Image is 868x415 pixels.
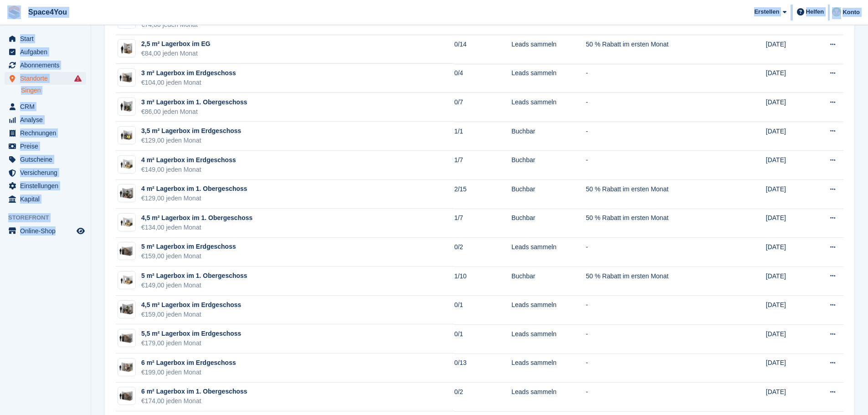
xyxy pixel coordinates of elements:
span: Start [20,32,75,45]
a: Vorschau-Shop [75,225,86,236]
td: Leads sammeln [511,324,586,354]
span: Versicherung [20,166,75,179]
td: 0/1 [454,324,512,354]
span: Gutscheine [20,153,75,166]
div: €159,00 jeden Monat [141,251,236,261]
img: 3,0%20q-unit.jpg [118,71,135,84]
td: Leads sammeln [511,383,586,412]
td: 0/7 [454,93,512,122]
a: Speisekarte [5,225,86,237]
img: 5,6%20qm-unit.jpg [118,332,135,345]
a: menu [5,166,86,179]
i: Es sind Fehler bei der Synchronisierung von Smart-Einträgen aufgetreten [74,75,82,82]
td: 50 % Rabatt im ersten Monat [586,209,723,238]
div: €86,00 jeden Monat [141,107,247,117]
td: - [586,151,723,180]
td: 0/4 [454,64,512,93]
td: Leads sammeln [511,93,586,122]
td: - [586,238,723,267]
td: - [586,93,723,122]
td: - [586,64,723,93]
td: [DATE] [766,64,812,93]
span: Analyse [20,113,75,126]
span: Online-Shop [20,225,75,237]
td: 1/1 [454,122,512,151]
td: Leads sammeln [511,35,586,64]
td: [DATE] [766,93,812,122]
td: - [586,354,723,383]
td: Buchbar [511,209,586,238]
td: [DATE] [766,180,812,209]
div: 6 m² Lagerbox im 1. Obergeschoss [141,387,247,396]
td: 50 % Rabatt im ersten Monat [586,180,723,209]
td: 1/7 [454,209,512,238]
a: Space4You [25,5,71,20]
img: stora-icon-8386f47178a22dfd0bd8f6a31ec36ba5ce8667c1dd55bd0f319d3a0aa187defe.svg [7,5,21,19]
div: 5 m² Lagerbox im 1. Obergeschoss [141,271,247,281]
td: Leads sammeln [511,64,586,93]
td: [DATE] [766,266,812,296]
div: 3 m² Lagerbox im 1. Obergeschoss [141,97,247,107]
div: €174,00 jeden Monat [141,396,247,406]
a: menu [5,193,86,205]
td: 1/10 [454,266,512,296]
td: [DATE] [766,209,812,238]
a: menu [5,46,86,58]
td: - [586,296,723,325]
td: [DATE] [766,35,812,64]
a: menu [5,113,86,126]
div: €159,00 jeden Monat [141,310,241,319]
a: menu [5,72,86,85]
td: 0/2 [454,238,512,267]
div: 6 m² Lagerbox im Erdgeschoss [141,358,236,368]
div: 4,5 m² Lagerbox im Erdgeschoss [141,300,241,310]
span: Standorte [20,72,75,85]
span: Preise [20,140,75,153]
div: 2,5 m² Lagerbox im EG [141,39,211,49]
td: 1/7 [454,151,512,180]
div: €134,00 jeden Monat [141,223,252,232]
div: €129,00 jeden Monat [141,136,241,145]
td: 50 % Rabatt im ersten Monat [586,266,723,296]
span: Aufgaben [20,46,75,58]
a: Singen [21,86,86,95]
img: 50-sqft-unit.jpg [118,274,135,287]
span: Kapital [20,193,75,205]
span: Abonnements [20,59,75,72]
span: CRM [20,100,75,113]
td: Leads sammeln [511,238,586,267]
div: €104,00 jeden Monat [141,78,236,87]
td: - [586,122,723,151]
td: 0/13 [454,354,512,383]
td: 2/15 [454,180,512,209]
img: 40-sqft-unit.jpg [118,187,135,200]
td: - [586,383,723,412]
a: menu [5,179,86,192]
span: Storefront [8,213,91,222]
img: 4,6%20qm-unit.jpg [118,158,135,171]
a: menu [5,32,86,45]
img: 40-sqft-unit.jpg [118,302,135,316]
td: 0/14 [454,35,512,64]
a: menu [5,153,86,166]
div: €149,00 jeden Monat [141,281,247,290]
div: 3,5 m² Lagerbox im Erdgeschoss [141,126,241,136]
td: - [586,324,723,354]
td: Buchbar [511,151,586,180]
div: €179,00 jeden Monat [141,338,241,348]
div: 5 m² Lagerbox im Erdgeschoss [141,242,236,251]
div: €129,00 jeden Monat [141,194,247,203]
span: Konto [842,8,860,17]
img: 50-sqft-unit.jpg [118,216,135,229]
img: 30-sqft-unit.jpg [118,100,135,113]
a: menu [5,59,86,72]
div: 4,5 m² Lagerbox im 1. Obergeschoss [141,213,252,223]
div: 4 m² Lagerbox im Erdgeschoss [141,155,236,165]
img: 60-sqft-unit.jpg [118,389,135,403]
a: menu [5,100,86,113]
div: €74,00 jeden Monat [141,20,211,30]
div: €84,00 jeden Monat [141,49,211,58]
a: menu [5,140,86,153]
img: 6,0%20qm-unit.jpg [118,361,135,374]
td: Leads sammeln [511,296,586,325]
